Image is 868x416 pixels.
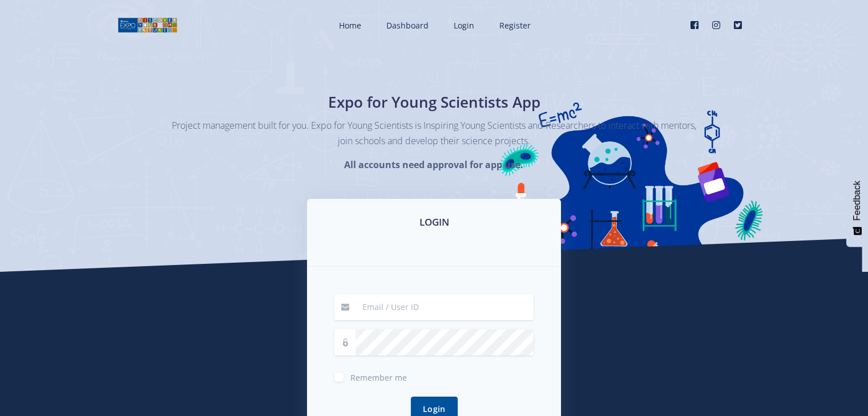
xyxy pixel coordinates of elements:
span: Login [454,20,474,31]
a: Home [328,10,370,40]
a: Register [488,10,540,40]
span: Remember me [350,372,407,383]
h1: Expo for Young Scientists App [226,91,643,113]
button: Feedback - Show survey [846,169,868,247]
span: Register [499,20,531,31]
input: Email / User ID [356,294,534,320]
span: Feedback [852,181,862,221]
a: Dashboard [375,10,438,40]
span: Home [339,20,361,31]
p: Project management built for you. Expo for Young Scientists is Inspiring Young Scientists and Res... [172,118,697,149]
span: Dashboard [386,20,429,31]
img: logo01.png [118,17,177,34]
strong: All accounts need approval for app use. [344,158,523,171]
h3: LOGIN [321,215,547,230]
a: Login [442,10,483,40]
